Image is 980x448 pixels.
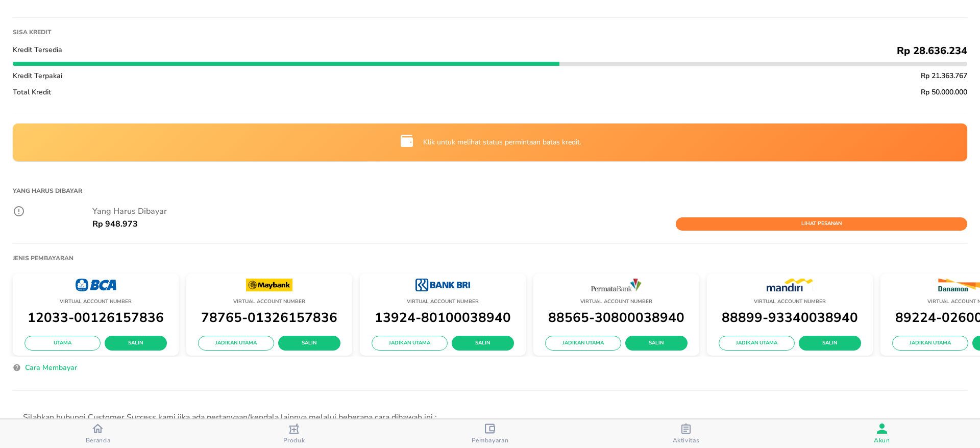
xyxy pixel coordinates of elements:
[874,436,890,444] span: Akun
[633,339,679,348] span: Salin
[591,279,642,291] img: PERMATA
[13,71,62,81] span: Kredit Terpakai
[472,436,509,444] span: Pembayaran
[415,279,470,291] img: BRI
[921,71,967,81] span: Rp 21.363.767
[246,279,292,291] img: MAYBANK
[105,336,167,351] button: Salin
[92,205,967,217] p: Yang Harus Dibayar
[191,307,347,329] p: 78765-01326157836
[365,307,521,329] p: 13924-80100038940
[18,297,174,307] p: Virtual Account Number
[23,411,957,424] div: Silahkan hubungi Customer Success kami jika ada pertanyaan/kendala lainnya melalui beberapa cara ...
[784,419,980,448] button: Akun
[13,254,73,262] h1: Jenis Pembayaran
[196,419,392,448] button: Produk
[673,436,700,444] span: Aktivitas
[283,436,305,444] span: Produk
[727,339,787,348] span: Jadikan Utama
[712,307,868,329] p: 88899-93340038940
[892,336,968,351] button: Jadikan Utama
[588,419,784,448] button: Aktivitas
[452,336,514,351] button: Salin
[191,297,347,307] p: Virtual Account Number
[365,297,521,307] p: Virtual Account Number
[113,339,159,348] span: Salin
[538,307,694,329] p: 88565-30800038940
[553,339,613,348] span: Jadikan Utama
[278,336,340,351] button: Salin
[86,436,111,444] span: Beranda
[372,336,448,351] button: Jadikan Utama
[807,339,853,348] span: Salin
[198,336,274,351] button: Jadikan Utama
[25,362,77,375] span: Cara Membayar
[21,362,81,378] button: Cara Membayar
[13,87,51,97] span: Total Kredit
[712,297,868,307] p: Virtual Account Number
[399,133,415,149] img: credit-limit-upgrade-request-icon
[719,336,795,351] button: Jadikan Utama
[76,279,116,291] img: BCA
[24,336,101,351] button: Utama
[286,339,332,348] span: Salin
[13,28,967,36] h1: Sisa kredit
[423,137,581,147] p: Klik untuk melihat status permintaan batas kredit.
[545,336,621,351] button: Jadikan Utama
[921,87,967,97] span: Rp 50.000.000
[767,279,813,291] img: MANDIRI
[900,339,960,348] span: Jadikan Utama
[206,339,266,348] span: Jadikan Utama
[13,45,62,55] span: Kredit Tersedia
[538,297,694,307] p: Virtual Account Number
[625,336,688,351] button: Salin
[676,217,967,231] button: Lihat Pesanan
[460,339,506,348] span: Salin
[18,307,174,329] p: 12033-00126157836
[897,44,967,58] span: Rp 28.636.234
[92,218,138,230] p: Rp 948.973
[13,182,967,200] h1: Yang Harus Dibayar
[799,336,861,351] button: Salin
[681,219,962,229] span: Lihat Pesanan
[392,419,588,448] button: Pembayaran
[380,339,439,348] span: Jadikan Utama
[33,339,92,348] span: Utama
